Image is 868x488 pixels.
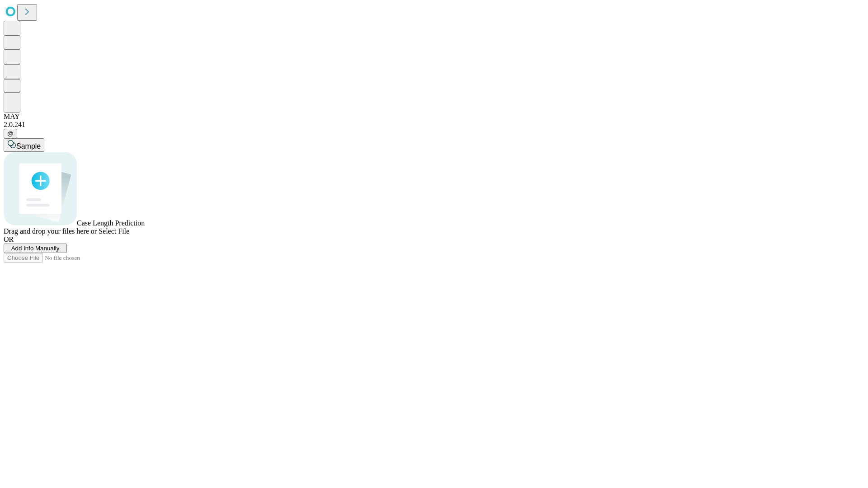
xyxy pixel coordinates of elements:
span: Select File [99,227,129,235]
div: MAY [4,113,864,121]
span: Add Info Manually [11,245,60,252]
span: Sample [16,142,41,150]
button: @ [4,129,17,138]
span: Case Length Prediction [77,219,145,227]
div: 2.0.241 [4,121,864,129]
span: Drag and drop your files here or [4,227,97,235]
button: Add Info Manually [4,244,67,253]
button: Sample [4,138,44,152]
span: @ [7,130,14,137]
span: OR [4,235,14,243]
